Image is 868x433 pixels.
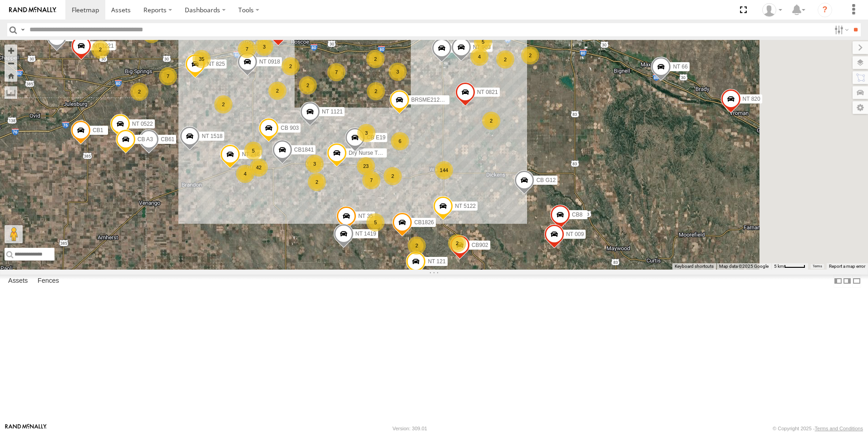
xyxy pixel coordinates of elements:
span: NT 0821 [477,89,498,95]
span: NT 903 [473,44,491,50]
label: Fences [33,275,64,287]
div: 2 [268,82,286,100]
span: NT 66 [673,64,687,70]
span: CB A3 [138,136,153,143]
label: Hide Summary Table [852,275,861,288]
div: 2 [214,95,232,113]
span: CB1 [93,127,103,133]
div: Version: 309.01 [393,426,427,431]
span: Map data ©2025 Google [719,264,769,269]
span: NT 009 [566,231,584,238]
div: 23 [357,157,375,175]
button: Zoom in [5,44,17,57]
div: 2 [496,50,514,69]
div: 5 [366,213,385,231]
a: Visit our Website [5,424,47,433]
span: CB1826 [414,219,434,226]
div: 2 [91,40,109,59]
div: 3 [255,38,273,56]
button: Zoom Home [5,69,17,82]
span: CB8 [572,212,582,218]
div: 2 [448,234,466,252]
label: Dock Summary Table to the Right [843,275,852,288]
span: CB 903 [281,125,299,131]
div: 2 [408,236,426,255]
span: NT 35 [358,213,373,219]
div: 2 [367,82,385,100]
div: 2 [384,167,402,185]
div: 4 [236,165,254,183]
div: 2 [281,57,300,75]
span: CB902 [472,242,488,248]
label: Map Settings [853,101,868,114]
div: 5 [474,33,492,51]
label: Search Filter Options [831,23,850,36]
span: CB1841 [294,147,314,153]
span: NT 0918 [259,59,280,65]
a: Terms (opens in new tab) [813,265,822,268]
span: Dry Nurse Trailer [349,150,390,157]
div: 3 [306,155,324,173]
span: NT 1221 [93,43,114,49]
div: 5 [244,142,262,160]
div: 3 [357,124,375,142]
div: 42 [250,158,268,177]
a: Report a map error [829,264,865,269]
div: 7 [362,171,380,189]
span: 5 km [774,264,784,269]
div: 4 [470,48,488,66]
span: NT 0522 [132,121,153,127]
span: NT 121 [428,258,445,265]
span: NT 1121 [322,108,343,115]
span: NT 1518 [202,133,222,140]
i: ? [818,3,832,17]
a: Terms and Conditions [815,426,863,431]
div: 35 [192,50,211,68]
div: 2 [366,50,385,68]
span: NT 246 [242,151,260,157]
div: 7 [238,40,256,58]
div: 2 [482,112,500,130]
div: Al Bahnsen [759,3,785,17]
div: 3 [389,63,407,81]
span: NT 1419 [355,231,376,237]
span: NT 825 [207,61,225,67]
div: 144 [435,161,453,179]
div: 2 [521,46,539,64]
div: 7 [327,63,345,81]
label: Dock Summary Table to the Left [833,275,843,288]
span: CB E19 [367,134,385,141]
button: Drag Pegman onto the map to open Street View [5,225,23,243]
span: CB61 [161,136,174,143]
img: rand-logo.svg [9,7,56,13]
div: 2 [299,76,317,94]
div: © Copyright 2025 - [773,426,863,431]
span: NT 820 [743,96,760,102]
label: Search Query [19,23,26,36]
button: Zoom out [5,57,17,69]
div: 2 [308,173,326,191]
span: NT 5122 [455,203,476,209]
label: Measure [5,86,17,99]
div: 2 [130,83,148,101]
div: 7 [159,67,177,85]
button: Keyboard shortcuts [675,263,714,270]
button: Map Scale: 5 km per 43 pixels [771,263,808,270]
div: 6 [391,132,409,150]
label: Assets [4,275,32,287]
span: BRSME21213419025970 [411,97,473,103]
span: CB G12 [536,177,556,184]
